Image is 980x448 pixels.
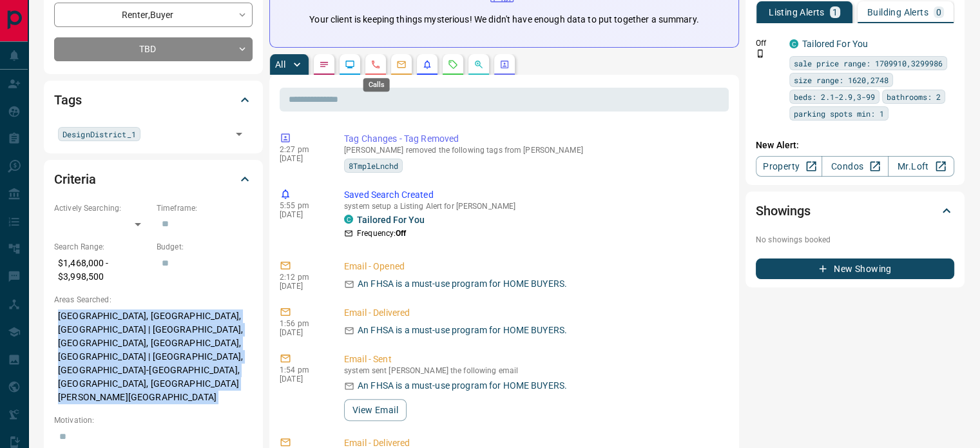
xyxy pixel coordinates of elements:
[769,8,825,17] p: Listing Alerts
[448,59,458,70] svg: Requests
[280,328,325,337] p: [DATE]
[54,3,253,26] div: Renter , Buyer
[344,260,724,273] p: Email - Opened
[756,156,822,177] a: Property
[54,294,253,306] p: Areas Searched:
[280,210,325,219] p: [DATE]
[867,8,928,17] p: Building Alerts
[54,164,253,195] div: Criteria
[280,154,325,163] p: [DATE]
[54,306,253,408] p: [GEOGRAPHIC_DATA], [GEOGRAPHIC_DATA], [GEOGRAPHIC_DATA] | [GEOGRAPHIC_DATA], [GEOGRAPHIC_DATA], [...
[62,128,136,141] span: DesignDistrict_1
[794,90,875,103] span: beds: 2.1-2.9,3-99
[357,215,425,225] a: Tailored For You
[280,201,325,210] p: 5:55 pm
[349,159,398,172] span: 8TmpleLnchd
[280,375,325,384] p: [DATE]
[396,59,407,70] svg: Emails
[794,57,943,70] span: sale price range: 1709910,3299986
[344,146,724,155] p: [PERSON_NAME] removed the following tags from [PERSON_NAME]
[309,13,698,26] p: Your client is keeping things mysterious! We didn't have enough data to put together a summary.
[54,84,253,115] div: Tags
[756,139,954,152] p: New Alert:
[344,306,724,320] p: Email - Delivered
[280,365,325,375] p: 1:54 pm
[821,156,888,177] a: Condos
[230,125,248,143] button: Open
[474,59,484,70] svg: Opportunities
[756,200,811,221] h2: Showings
[794,73,889,86] span: size range: 1620,2748
[280,282,325,291] p: [DATE]
[756,258,954,279] button: New Showing
[358,277,567,291] p: An FHSA is a must-use program for HOME BUYERS.
[358,324,567,337] p: An FHSA is a must-use program for HOME BUYERS.
[275,60,285,69] p: All
[345,59,355,70] svg: Lead Browsing Activity
[54,37,253,61] div: TBD
[157,241,253,253] p: Budget:
[756,234,954,246] p: No showings booked
[344,188,724,202] p: Saved Search Created
[280,273,325,282] p: 2:12 pm
[832,8,838,17] p: 1
[319,59,329,70] svg: Notes
[344,132,724,146] p: Tag Changes - Tag Removed
[370,59,381,70] svg: Calls
[344,366,724,375] p: system sent [PERSON_NAME] the following email
[54,253,150,287] p: $1,468,000 - $3,998,500
[54,202,150,214] p: Actively Searching:
[344,202,724,211] p: system setup a Listing Alert for [PERSON_NAME]
[396,229,406,238] strong: Off
[887,90,941,103] span: bathrooms: 2
[802,39,868,49] a: Tailored For You
[344,353,724,366] p: Email - Sent
[280,145,325,154] p: 2:27 pm
[363,78,390,92] div: Calls
[54,90,81,110] h2: Tags
[756,49,765,58] svg: Push Notification Only
[422,59,432,70] svg: Listing Alerts
[54,241,150,253] p: Search Range:
[888,156,954,177] a: Mr.Loft
[499,59,510,70] svg: Agent Actions
[756,37,782,49] p: Off
[157,202,253,214] p: Timeframe:
[756,195,954,226] div: Showings
[344,399,407,421] button: View Email
[54,169,96,190] h2: Criteria
[936,8,941,17] p: 0
[358,379,567,393] p: An FHSA is a must-use program for HOME BUYERS.
[789,39,798,48] div: condos.ca
[794,107,884,120] span: parking spots min: 1
[280,319,325,328] p: 1:56 pm
[344,215,353,224] div: condos.ca
[357,228,406,239] p: Frequency:
[54,414,253,426] p: Motivation:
